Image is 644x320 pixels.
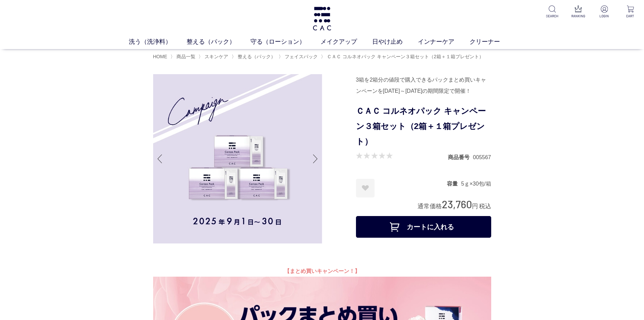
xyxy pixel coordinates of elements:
a: CART [622,5,639,19]
li: 〉 [198,54,230,60]
span: 通常価格 [418,203,442,210]
a: 整える（パック） [187,37,251,46]
p: LOGIN [596,14,613,19]
dd: 5ｇ×30包/箱 [461,180,491,187]
a: インナーケア [418,37,470,46]
li: 〉 [170,54,197,60]
p: 【まとめ買いキャンペーン！】 [153,266,491,277]
dd: 005567 [473,154,491,161]
button: カートに入れる [356,216,491,238]
span: 税込 [479,203,491,210]
a: HOME [153,54,167,59]
a: 整える（パック） [236,54,276,59]
a: LOGIN [596,5,613,19]
a: RANKING [570,5,587,19]
span: ＣＡＣ コルネオパック キャンペーン３箱セット（2箱＋１箱プレゼント） [327,54,484,59]
a: SEARCH [544,5,560,19]
span: スキンケア [205,54,228,59]
a: 守る（ローション） [251,37,320,46]
a: フェイスパック [283,54,318,59]
li: 〉 [232,54,277,60]
a: 洗う（洗浄料） [129,37,187,46]
img: ＣＡＣ コルネオパック キャンペーン３箱セット（2箱＋１箱プレゼント） [153,74,322,243]
a: スキンケア [203,54,228,59]
h1: ＣＡＣ コルネオパック キャンペーン３箱セット（2箱＋１箱プレゼント） [356,104,491,149]
div: 3箱を2箱分の値段で購入できるパックまとめ買いキャンペーンを[DATE]～[DATE]の期間限定で開催！ [356,74,491,97]
li: 〉 [279,54,319,60]
p: CART [622,14,639,19]
dt: 容量 [447,180,461,187]
span: 商品一覧 [176,54,195,59]
span: フェイスパック [285,54,318,59]
a: 日やけ止め [372,37,418,46]
span: 整える（パック） [238,54,276,59]
img: logo [312,7,332,30]
p: SEARCH [544,14,560,19]
span: 円 [472,203,478,210]
span: 23,760 [442,198,472,210]
a: 商品一覧 [175,54,195,59]
a: メイクアップ [320,37,372,46]
li: 〉 [321,54,485,60]
a: お気に入りに登録する [356,179,375,197]
p: RANKING [570,14,587,19]
a: クリーナー [470,37,515,46]
a: ＣＡＣ コルネオパック キャンペーン３箱セット（2箱＋１箱プレゼント） [326,54,483,59]
dt: 商品番号 [448,154,473,161]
